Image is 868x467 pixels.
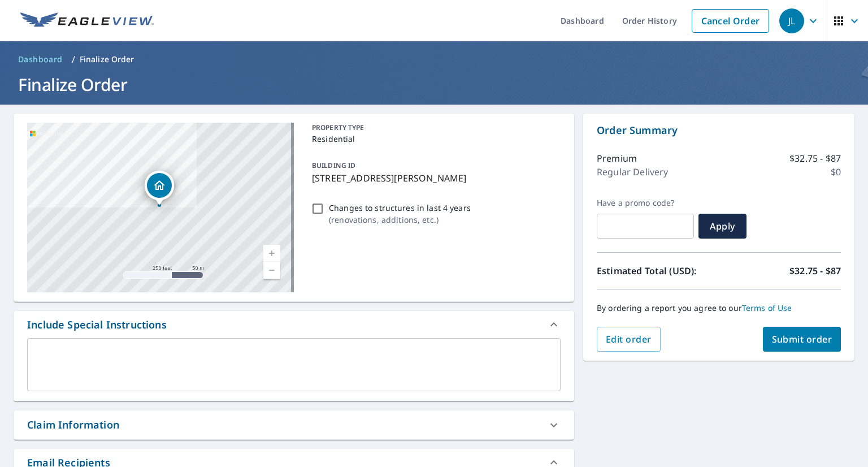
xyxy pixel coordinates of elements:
[329,214,471,226] p: ( renovations, additions, etc. )
[597,327,661,352] button: Edit order
[14,50,67,68] a: Dashboard
[597,303,841,313] p: By ordering a report you agree to our
[772,333,832,345] span: Submit order
[312,161,355,170] p: BUILDING ID
[145,171,174,206] div: Dropped pin, building 1, Residential property, 601 Sterling Dr Cheyenne, WY 82009
[597,152,637,165] p: Premium
[20,12,154,29] img: EV Logo
[698,214,747,239] button: Apply
[708,220,737,232] span: Apply
[789,264,841,278] p: $32.75 - $87
[72,53,75,66] li: /
[831,165,841,179] p: $0
[27,417,119,433] div: Claim Information
[597,198,694,208] label: Have a promo code?
[14,410,574,439] div: Claim Information
[763,327,841,352] button: Submit order
[692,9,769,33] a: Cancel Order
[597,123,841,138] p: Order Summary
[597,165,668,179] p: Regular Delivery
[312,123,556,133] p: PROPERTY TYPE
[597,264,719,278] p: Estimated Total (USD):
[779,8,804,33] div: JL
[18,54,63,65] span: Dashboard
[14,73,854,96] h1: Finalize Order
[263,262,280,279] a: Current Level 17, Zoom Out
[329,202,471,214] p: Changes to structures in last 4 years
[14,50,854,68] nav: breadcrumb
[14,311,574,338] div: Include Special Instructions
[789,152,841,165] p: $32.75 - $87
[606,333,652,345] span: Edit order
[742,302,792,313] a: Terms of Use
[263,245,280,262] a: Current Level 17, Zoom In
[27,317,167,332] div: Include Special Instructions
[80,54,134,65] p: Finalize Order
[312,133,556,145] p: Residential
[312,171,556,185] p: [STREET_ADDRESS][PERSON_NAME]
